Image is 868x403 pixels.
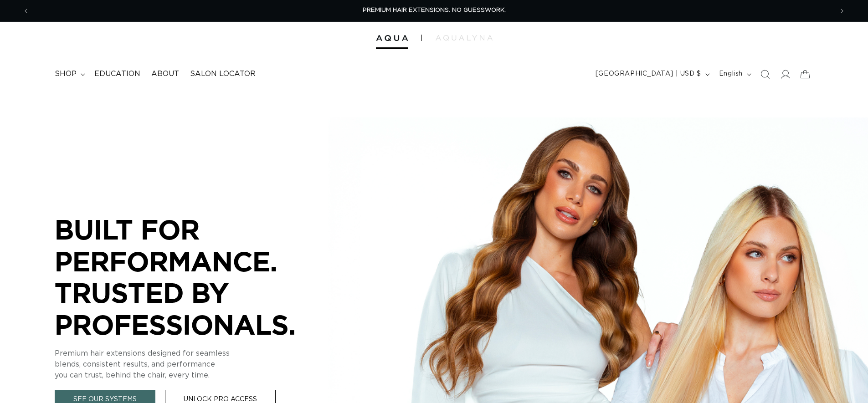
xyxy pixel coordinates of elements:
[151,69,179,79] span: About
[714,66,755,83] button: English
[190,69,256,79] span: Salon Locator
[55,69,77,79] span: shop
[89,64,146,84] a: Education
[16,2,36,20] button: Previous announcement
[719,69,743,79] span: English
[55,348,328,381] p: Premium hair extensions designed for seamless blends, consistent results, and performance you can...
[832,2,852,20] button: Next announcement
[49,64,89,84] summary: shop
[146,64,185,84] a: About
[55,214,328,340] p: BUILT FOR PERFORMANCE. TRUSTED BY PROFESSIONALS.
[596,69,701,79] span: [GEOGRAPHIC_DATA] | USD $
[185,64,261,84] a: Salon Locator
[755,64,775,84] summary: Search
[363,7,506,13] span: PREMIUM HAIR EXTENSIONS. NO GUESSWORK.
[94,69,140,79] span: Education
[376,35,408,41] img: Aqua Hair Extensions
[436,35,493,41] img: aqualyna.com
[590,66,714,83] button: [GEOGRAPHIC_DATA] | USD $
